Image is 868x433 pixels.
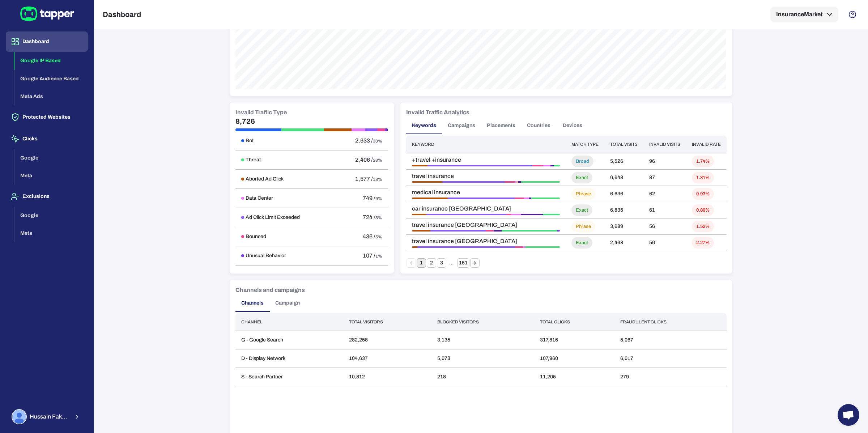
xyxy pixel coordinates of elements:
button: Exclusions [6,186,88,207]
span: 5% [375,234,382,239]
td: 5,073 [431,349,534,368]
th: Total visitors [343,313,431,331]
div: Suspicious Device • 9 [521,214,543,215]
button: Protected Websites [6,107,88,127]
h6: Invalid Traffic Type [235,108,287,117]
th: Channel [235,313,343,331]
a: Meta [14,172,88,178]
button: Dashboard [6,31,88,52]
a: Meta [14,230,88,236]
td: 62 [643,186,686,202]
button: Meta [14,224,88,242]
td: 279 [614,368,727,386]
div: Data Center • 1 [523,246,526,248]
div: Bot • 1 [531,165,532,166]
button: Clicks [6,129,88,149]
span: 0.89% [692,207,714,213]
span: 1,577 / [355,176,373,182]
span: 436 / [363,233,375,239]
td: 317,816 [534,331,614,349]
span: 2,406 / [355,157,373,163]
td: 3,135 [431,331,534,349]
div: Suspicious Device • 2 [518,181,521,183]
td: 2,468 [604,235,643,251]
div: Ad Click Limit Exceeded • 67 [427,165,531,166]
span: 18% [373,177,382,182]
a: Protected Websites [6,114,88,120]
button: Google IP Based [14,52,88,70]
button: Campaign [269,294,306,312]
div: Bounced • 3 [486,230,494,232]
div: Data Center • 2 [524,198,529,199]
h6: Ad Click Limit Exceeded [246,214,300,221]
div: Bounced • 4 [515,198,524,199]
button: Keywords [406,117,442,134]
td: 5,067 [614,331,727,349]
span: travel insurance [412,173,560,180]
div: Aborted Ad Click • 18 [412,181,442,183]
div: Data Center • 1 [515,181,516,183]
span: car insurance [GEOGRAPHIC_DATA] [412,205,560,212]
h5: 8,726 [235,117,388,126]
span: 2,633 / [355,137,373,144]
a: Clicks [6,135,88,141]
button: Placements [481,117,521,134]
span: Hussain Fakhruddin [30,413,69,420]
button: Go to next page [470,258,480,268]
div: Ad Click Limit Exceeded • 37 [417,246,515,248]
div: Ad Click Limit Exceeded • 37 [442,181,505,183]
h6: Threat [246,157,261,163]
td: D - Display Network [235,349,343,368]
nav: pagination navigation [406,258,480,268]
td: 6,648 [604,170,643,186]
td: 6,017 [614,349,727,368]
div: Bounced • 3 [515,246,523,248]
a: Dashboard [6,38,88,44]
span: travel insurance [GEOGRAPHIC_DATA] [412,221,560,229]
a: Google Audience Based [14,75,88,81]
span: 8% [375,215,382,220]
a: Google IP Based [14,57,88,63]
span: medical insurance [412,189,560,196]
td: 104,637 [343,349,431,368]
div: Bounced • 7 [532,165,543,166]
a: Open chat [838,404,859,426]
td: S - Search Partner [235,368,343,386]
span: 107 / [363,252,375,259]
th: Total clicks [534,313,614,331]
div: Data Center • 5 [543,165,550,166]
button: Hussain FakhruddinHussain Fakhruddin [6,406,88,427]
h6: Data Center [246,195,273,201]
span: 1.74% [692,158,714,165]
div: … [447,260,456,266]
div: Threat • 23 [521,181,560,183]
h6: Bot [246,137,254,144]
div: Aborted Ad Click • 7 [412,230,430,232]
span: Broad [571,158,593,165]
button: Go to page 151 [457,258,469,268]
div: Aborted Ad Click • 2 [412,246,417,248]
span: +travel +insurance [412,156,560,164]
span: 1.52% [692,224,714,230]
td: 5,526 [604,153,643,170]
div: Unusual Behavior • 1 [557,230,560,232]
h6: Unusual Behavior [246,252,286,259]
button: Google [14,149,88,167]
button: Meta Ads [14,88,88,106]
td: 3,689 [604,218,643,235]
h6: Aborted Ad Click [246,176,284,182]
div: Threat • 7 [543,214,560,215]
button: Google Audience Based [14,70,88,88]
button: Countries [521,117,556,134]
span: Phrase [571,224,595,230]
td: 56 [643,218,686,235]
span: Exact [571,175,592,181]
h6: Bounced [246,233,266,240]
button: Campaigns [442,117,481,134]
td: 96 [643,153,686,170]
h6: Channels and campaigns [235,286,305,294]
div: Ad Click Limit Exceeded • 21 [430,230,486,232]
div: Threat • 12 [531,198,560,199]
td: 87 [643,170,686,186]
span: Phrase [571,191,595,197]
